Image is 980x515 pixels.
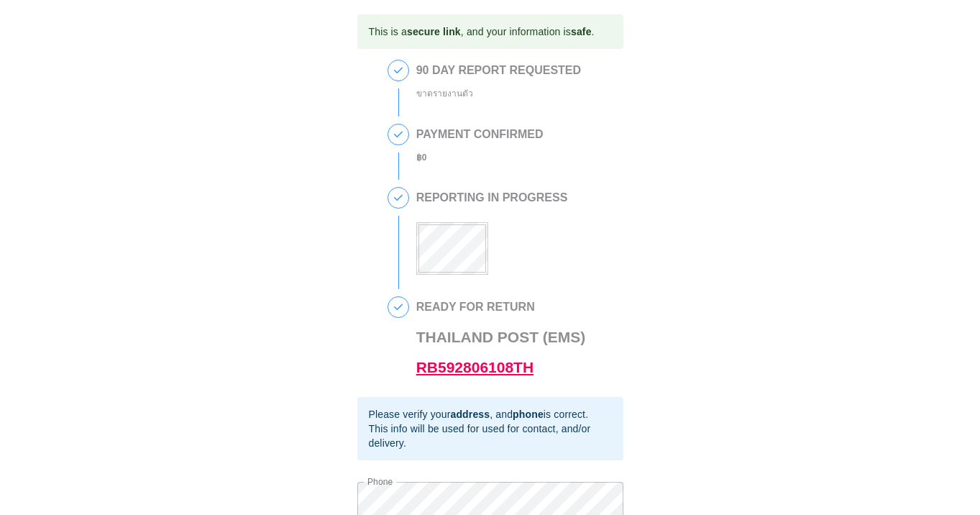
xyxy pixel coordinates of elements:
[388,124,408,145] span: 2
[416,301,586,314] h2: READY FOR RETURN
[369,19,595,45] div: This is a , and your information is .
[416,128,544,141] h2: PAYMENT CONFIRMED
[416,359,533,375] a: RB592806108TH
[416,64,581,77] h2: 90 DAY REPORT REQUESTED
[416,322,586,383] h3: Thailand Post (EMS)
[369,407,612,421] div: Please verify your , and is correct.
[416,152,427,163] b: ฿ 0
[416,191,568,204] h2: REPORTING IN PROGRESS
[388,60,408,81] span: 1
[369,421,612,450] div: This info will be used for used for contact, and/or delivery.
[388,297,408,317] span: 4
[571,26,592,37] b: safe
[407,26,461,37] b: secure link
[513,409,544,420] b: phone
[450,409,490,420] b: address
[388,188,408,208] span: 3
[416,86,581,102] div: ขาดรายงานตัว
